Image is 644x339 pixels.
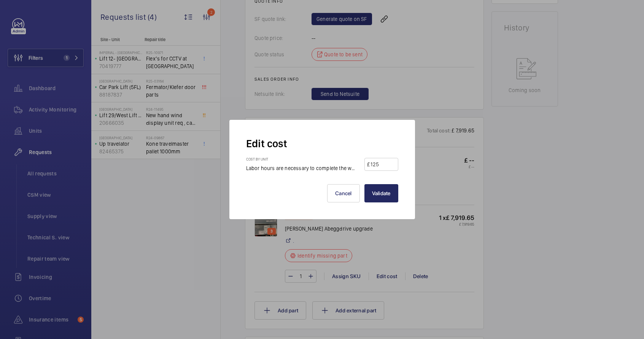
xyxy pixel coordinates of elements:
[246,157,365,164] h3: Cost by unit
[246,165,361,171] span: Labor hours are necessary to complete the work.
[327,184,360,202] button: Cancel
[370,158,395,170] input: --
[246,137,398,151] h2: Edit cost
[364,184,398,202] button: Validate
[367,161,370,168] div: £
